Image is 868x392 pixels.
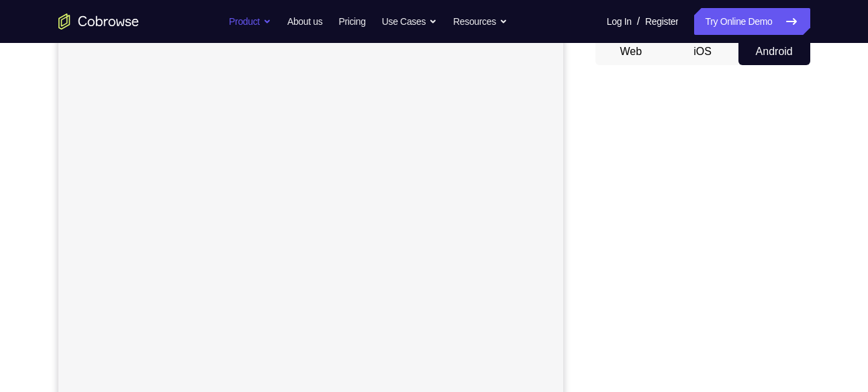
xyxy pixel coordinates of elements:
[607,8,632,35] a: Log In
[338,8,365,35] a: Pricing
[287,8,322,35] a: About us
[595,38,667,65] button: Web
[453,8,508,35] button: Resources
[645,8,678,35] a: Register
[667,38,738,65] button: iOS
[229,8,271,35] button: Product
[637,13,640,30] span: /
[58,13,139,30] a: Go to the home page
[738,38,810,65] button: Android
[694,8,810,35] a: Try Online Demo
[382,8,437,35] button: Use Cases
